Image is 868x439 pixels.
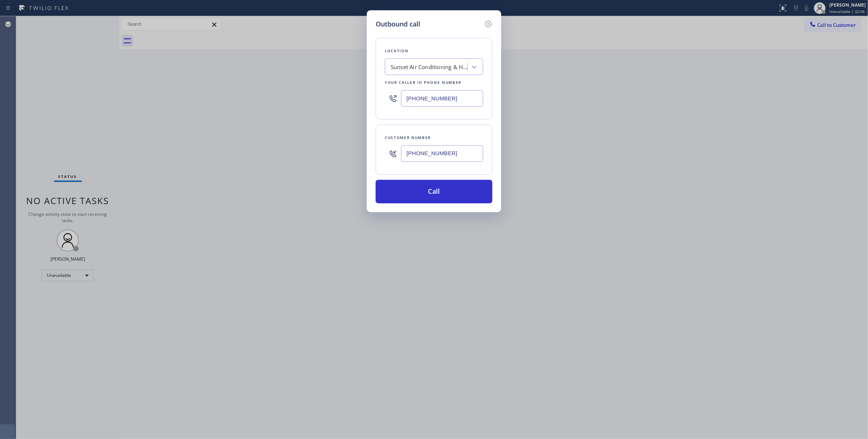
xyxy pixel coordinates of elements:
div: Customer number [385,134,483,142]
h5: Outbound call [376,19,420,29]
button: Call [376,180,492,203]
div: Sunset Air Conditioning & Heating [GEOGRAPHIC_DATA] [391,63,468,71]
div: Location [385,47,483,55]
input: (123) 456-7890 [401,90,483,107]
div: Your caller id phone number [385,79,483,86]
input: (123) 456-7890 [401,145,483,162]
